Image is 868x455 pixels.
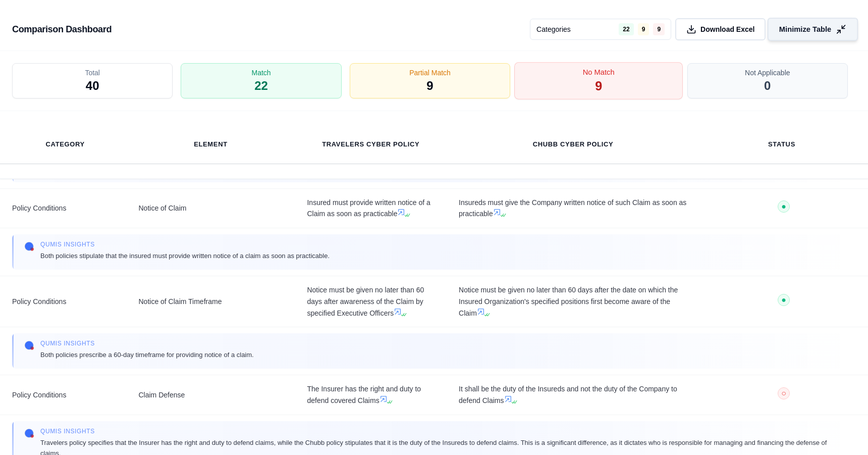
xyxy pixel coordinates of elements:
span: 0 [764,78,771,94]
span: Insured must provide written notice of a Claim as soon as practicable [307,197,435,220]
span: Notice must be given no later than 60 days after the date on which the Insured Organization's spe... [459,284,687,319]
span: Qumis INSIGHTS [40,427,844,435]
span: Qumis INSIGHTS [40,339,254,347]
span: Both policies stipulate that the insured must provide written notice of a claim as soon as practi... [40,250,330,261]
th: Element [182,133,240,156]
span: No Match [583,67,615,78]
span: Notice must be given no later than 60 days after awareness of the Claim by specified Executive Of... [307,284,435,319]
span: It shall be the duty of the Insureds and not the duty of the Company to defend Claims [459,383,687,407]
span: ● [781,296,786,304]
span: Notice of Claim Timeframe [138,296,283,308]
th: Travelers Cyber Policy [310,133,431,156]
span: 9 [595,78,602,95]
button: ● [778,294,790,310]
span: Match [252,68,271,78]
span: The Insurer has the right and duty to defend covered Claims [307,383,435,407]
span: Notice of Claim [138,203,283,214]
span: Insureds must give the Company written notice of such Claim as soon as practicable [459,197,687,220]
span: 22 [254,78,268,94]
span: Both policies prescribe a 60-day timeframe for providing notice of a claim. [40,349,254,360]
th: Chubb Cyber Policy [521,133,626,156]
button: ○ [778,387,790,403]
span: Not Applicable [745,68,790,78]
span: ○ [781,389,786,397]
span: Partial Match [409,68,451,78]
span: ● [781,203,786,211]
button: ● [778,200,790,216]
span: Claim Defense [138,389,283,401]
span: Qumis INSIGHTS [40,240,330,248]
th: Status [756,133,807,156]
span: 9 [426,78,433,94]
